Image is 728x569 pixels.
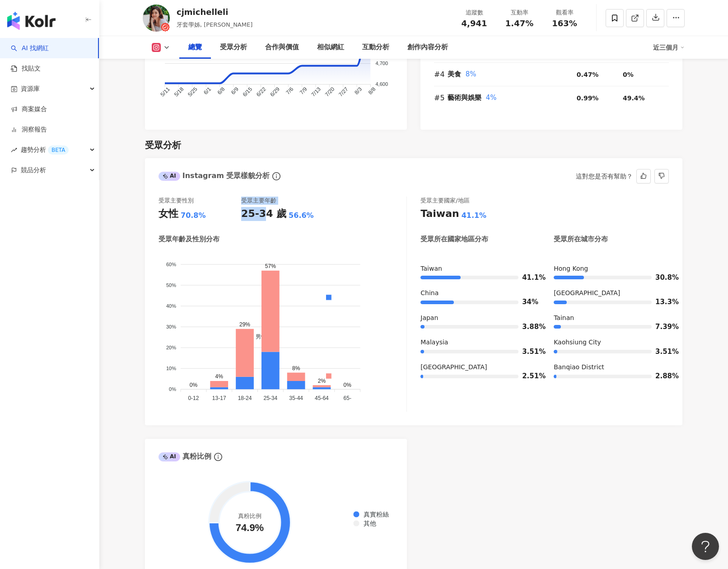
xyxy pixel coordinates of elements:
tspan: 6/22 [255,85,267,98]
div: Japan [420,314,536,323]
div: 70.8% [181,211,206,221]
div: 互動率 [502,8,537,17]
tspan: 7/13 [310,85,322,98]
span: 其他 [357,520,376,527]
tspan: 25-34 [263,395,277,401]
tspan: 0-12 [188,395,199,401]
span: 4,941 [462,19,487,28]
tspan: 5/18 [173,85,185,98]
div: 受眾主要年齡 [241,197,276,205]
span: 牙套學姊, [PERSON_NAME] [177,21,252,28]
tspan: 18-24 [238,395,252,401]
div: #4 [434,69,448,80]
div: Taiwan [420,264,536,273]
span: 41.1% [522,274,536,281]
tspan: 6/9 [230,85,240,95]
tspan: 6/1 [202,85,212,95]
div: AI [159,172,180,181]
span: 7.39% [655,324,669,330]
tspan: 40% [166,303,176,308]
tspan: 60% [166,261,176,267]
div: 這對您是否有幫助？ [576,173,633,180]
span: 30.8% [655,274,669,281]
div: 創作內容分析 [407,42,448,53]
div: 近三個月 [653,40,685,55]
a: 商案媒合 [11,105,47,114]
tspan: 4,700 [375,61,388,66]
div: Hong Kong [554,264,669,273]
tspan: 7/20 [324,85,336,98]
span: 49.4% [623,94,645,102]
div: 受眾主要性別 [159,197,194,205]
div: 受眾主要國家/地區 [420,197,469,205]
div: 觀看率 [547,8,582,17]
div: Banqiao District [554,363,669,372]
div: cjmichelleli [177,6,252,18]
span: 男性 [249,334,266,340]
tspan: 13-17 [212,395,226,401]
div: Tainan [554,314,669,323]
span: 4% [486,94,497,102]
span: 163% [552,19,577,28]
span: 0.47% [577,71,599,78]
div: 受眾所在國家地區分布 [420,235,488,244]
span: 0% [623,71,634,78]
tspan: 8/3 [353,85,363,95]
span: info-circle [271,171,282,182]
a: searchAI 找網紅 [11,44,49,53]
span: info-circle [213,451,224,462]
tspan: 0% [169,386,176,392]
tspan: 8/8 [367,85,377,95]
span: rise [11,147,17,153]
a: 洞察報告 [11,125,47,134]
div: [GEOGRAPHIC_DATA] [554,289,669,298]
tspan: 6/8 [216,85,226,95]
span: 13.3% [655,299,669,306]
div: 受眾所在城市分布 [554,235,608,244]
span: 34% [522,299,536,306]
div: 25-34 歲 [241,207,286,221]
span: 3.51% [655,348,669,355]
div: 相似網紅 [317,42,344,53]
tspan: 45-64 [315,395,329,401]
tspan: 7/27 [337,85,350,98]
tspan: 5/25 [187,85,199,98]
div: AI [159,452,180,461]
tspan: 50% [166,282,176,287]
span: 2.88% [655,373,669,380]
tspan: 7/6 [285,85,295,95]
div: 41.1% [462,211,487,221]
div: 追蹤數 [457,8,491,17]
tspan: 4,600 [375,81,388,87]
div: Taiwan [420,207,459,221]
span: 資源庫 [21,79,40,99]
div: 總覽 [188,42,202,53]
span: 美食 [448,70,461,78]
div: China [420,289,536,298]
iframe: Help Scout Beacon - Open [692,533,719,560]
tspan: 10% [166,366,176,371]
span: 8% [466,70,476,78]
tspan: 6/29 [269,85,281,98]
div: 互動分析 [362,42,389,53]
tspan: 35-44 [289,395,303,401]
tspan: 30% [166,324,176,329]
span: 趨勢分析 [21,140,69,160]
tspan: 6/15 [242,85,254,98]
div: [GEOGRAPHIC_DATA] [420,363,536,372]
span: dislike [658,173,665,179]
span: 競品分析 [21,160,46,180]
img: logo [7,12,56,30]
tspan: 5/11 [159,85,172,98]
span: 藝術與娛樂 [448,94,481,102]
span: 3.51% [522,348,536,355]
span: like [640,173,647,179]
div: 56.6% [289,211,314,221]
tspan: 7/9 [299,85,308,95]
tspan: 20% [166,345,176,350]
div: Kaohsiung City [554,338,669,347]
div: 受眾年齡及性別分布 [159,235,219,244]
div: 女性 [159,207,178,221]
span: 真實粉絲 [357,511,389,518]
tspan: 65- [344,395,351,401]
